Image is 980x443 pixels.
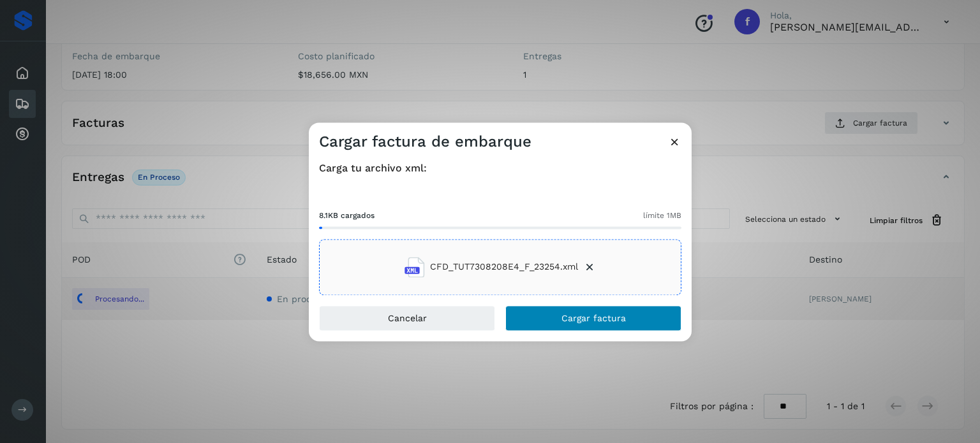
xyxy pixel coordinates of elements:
[388,314,427,323] span: Cancelar
[319,210,375,221] span: 8.1KB cargados
[319,305,495,331] button: Cancelar
[319,133,531,151] h3: Cargar factura de embarque
[505,305,681,331] button: Cargar factura
[561,314,626,323] span: Cargar factura
[643,210,681,221] span: límite 1MB
[430,261,578,274] span: CFD_TUT7308208E4_F_23254.xml
[319,162,681,174] h4: Carga tu archivo xml:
